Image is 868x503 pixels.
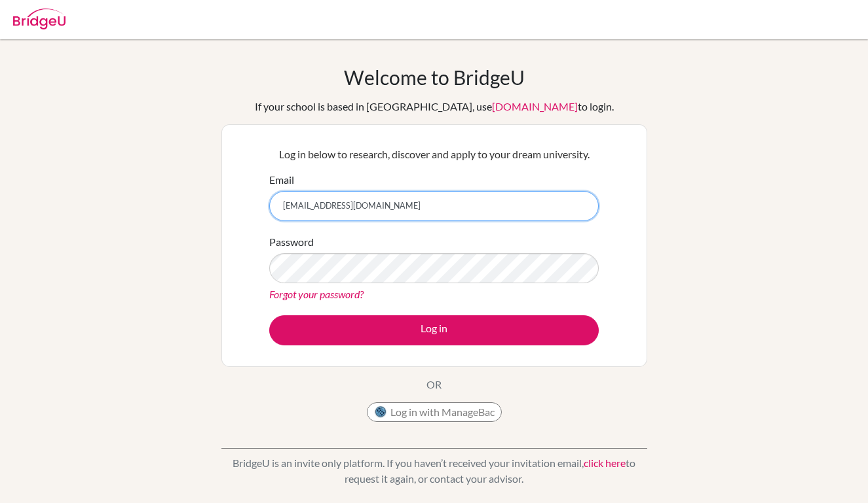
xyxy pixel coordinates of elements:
[269,147,599,162] p: Log in below to research, discover and apply to your dream university.
[584,457,626,469] a: click here
[344,65,525,89] h1: Welcome to BridgeU
[221,455,647,487] p: BridgeU is an invite only platform. If you haven’t received your invitation email, to request it ...
[269,172,294,188] label: Email
[255,99,614,114] div: If your school is based in [GEOGRAPHIC_DATA], use to login.
[492,100,578,113] a: [DOMAIN_NAME]
[13,9,66,29] img: Bridge-U
[426,377,442,392] p: OR
[269,288,364,300] a: Forgot your password?
[269,234,314,250] label: Password
[367,402,502,422] button: Log in with ManageBac
[269,315,599,345] button: Log in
